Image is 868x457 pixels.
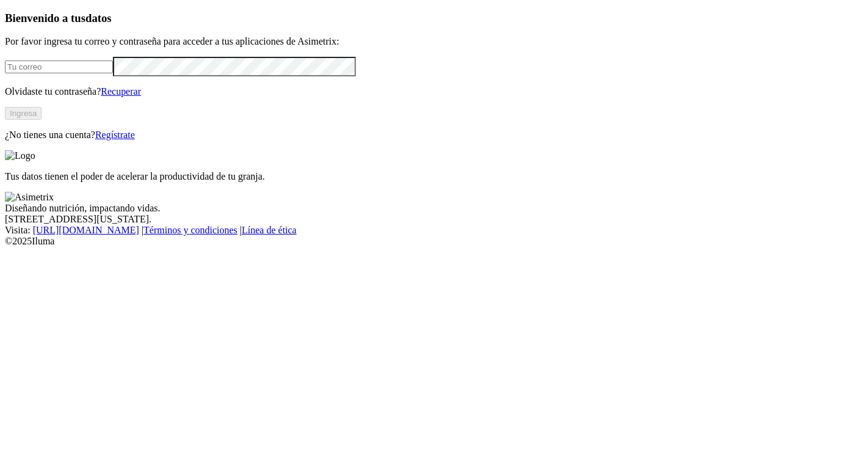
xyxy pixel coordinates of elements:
div: Diseñando nutrición, impactando vidas. [5,203,863,214]
a: [URL][DOMAIN_NAME] [33,225,139,235]
div: [STREET_ADDRESS][US_STATE]. [5,214,863,225]
a: Términos y condiciones [143,225,237,235]
h3: Bienvenido a tus [5,12,863,25]
button: Ingresa [5,107,42,120]
a: Línea de ética [242,225,297,235]
span: datos [85,12,112,24]
p: Olvidaste tu contraseña? [5,86,863,97]
p: Tus datos tienen el poder de acelerar la productividad de tu granja. [5,171,863,182]
a: Recuperar [101,86,141,97]
input: Tu correo [5,60,113,73]
p: ¿No tienes una cuenta? [5,130,863,141]
p: Por favor ingresa tu correo y contraseña para acceder a tus aplicaciones de Asimetrix: [5,36,863,47]
a: Regístrate [95,130,135,140]
img: Logo [5,150,35,161]
img: Asimetrix [5,192,54,203]
div: Visita : | | [5,225,863,236]
div: © 2025 Iluma [5,236,863,247]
